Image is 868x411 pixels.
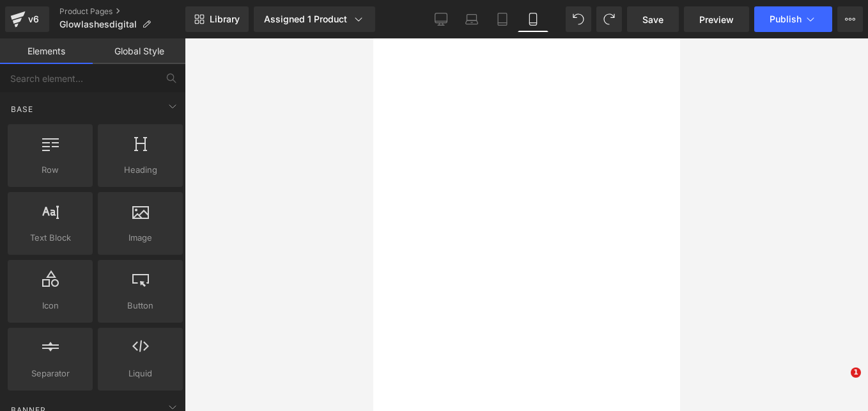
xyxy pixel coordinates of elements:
[10,103,35,115] span: Base
[684,6,749,32] a: Preview
[93,38,185,64] a: Global Style
[5,6,49,32] a: v6
[518,6,548,32] a: Mobile
[12,163,89,177] span: Row
[837,6,863,32] button: More
[699,13,734,26] span: Preview
[102,299,179,312] span: Button
[851,367,861,378] span: 1
[754,6,832,32] button: Publish
[770,14,802,24] span: Publish
[102,367,179,380] span: Liquid
[12,231,89,245] span: Text Block
[102,163,179,177] span: Heading
[596,6,622,32] button: Redo
[825,367,855,398] iframe: Intercom live chat
[12,299,89,312] span: Icon
[487,6,518,32] a: Tablet
[426,6,456,32] a: Desktop
[26,11,42,28] div: v6
[185,6,249,32] a: New Library
[210,13,240,25] span: Library
[642,13,663,26] span: Save
[12,367,89,380] span: Separator
[59,19,137,29] span: Glowlashesdigital
[566,6,591,32] button: Undo
[102,231,179,245] span: Image
[456,6,487,32] a: Laptop
[264,13,365,26] div: Assigned 1 Product
[59,6,185,17] a: Product Pages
